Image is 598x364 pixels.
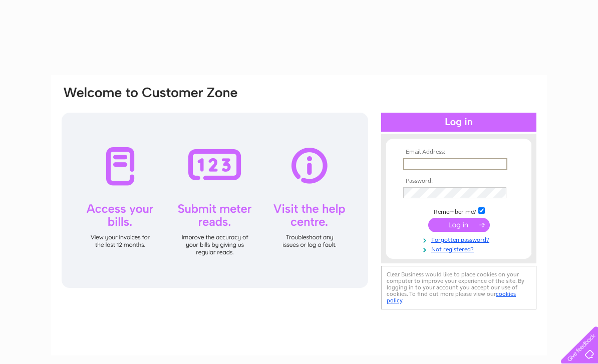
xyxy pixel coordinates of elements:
th: Email Address: [401,149,517,156]
th: Password: [401,178,517,185]
a: Forgotten password? [403,234,517,244]
input: Submit [428,218,490,232]
div: Clear Business would like to place cookies on your computer to improve your experience of the sit... [381,266,536,309]
a: cookies policy [387,290,516,304]
a: Not registered? [403,244,517,253]
td: Remember me? [401,206,517,216]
